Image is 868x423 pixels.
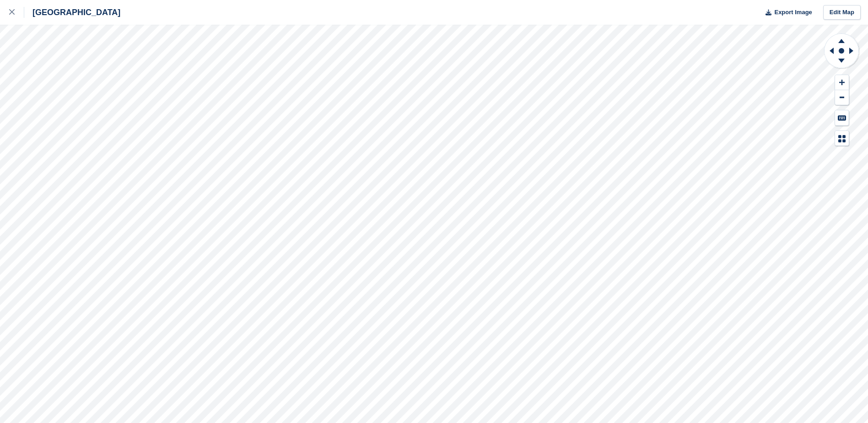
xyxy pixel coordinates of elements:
button: Keyboard Shortcuts [835,110,849,125]
button: Map Legend [835,131,849,146]
span: Export Image [774,8,812,17]
a: Edit Map [823,5,861,20]
div: [GEOGRAPHIC_DATA] [24,7,120,18]
button: Zoom Out [835,90,849,105]
button: Zoom In [835,75,849,90]
button: Export Image [760,5,812,20]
